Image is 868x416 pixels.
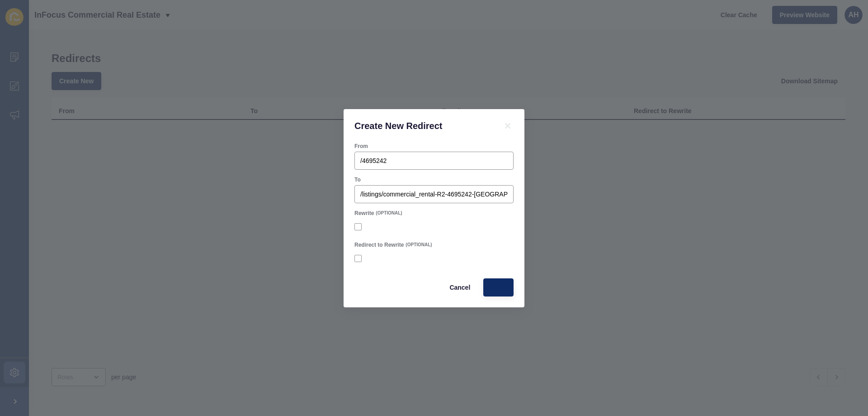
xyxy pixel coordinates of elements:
h1: Create New Redirect [354,120,491,132]
span: Cancel [449,283,470,292]
label: From [354,143,368,150]
button: Cancel [442,278,478,296]
label: Redirect to Rewrite [354,241,404,249]
label: Rewrite [354,210,374,217]
label: To [354,176,361,183]
span: (OPTIONAL) [376,210,402,216]
span: (OPTIONAL) [406,242,432,248]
